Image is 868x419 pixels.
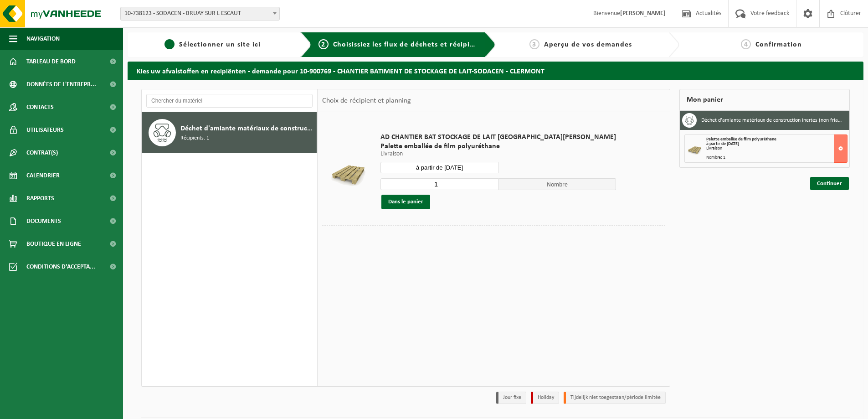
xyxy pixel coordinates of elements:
a: 1Sélectionner un site ici [132,39,293,50]
span: Choisissiez les flux de déchets et récipients [333,41,485,48]
span: Sélectionner un site ici [179,41,261,48]
span: Boutique en ligne [26,233,81,255]
li: Tijdelijk niet toegestaan/période limitée [564,392,666,404]
li: Holiday [531,392,559,404]
a: Continuer [810,177,849,190]
span: Tableau de bord [26,50,76,73]
span: Utilisateurs [26,119,64,141]
span: Données de l'entrepr... [26,73,96,96]
button: Dans le panier [381,195,430,209]
span: Navigation [26,27,60,50]
span: 1 [164,39,175,49]
div: Choix de récipient et planning [318,89,416,112]
span: 2 [318,39,329,49]
div: Nombre: 1 [706,155,847,160]
p: Livraison [380,151,616,157]
strong: à partir de [DATE] [706,141,739,146]
div: Livraison [706,146,847,151]
span: Nombre [498,178,616,190]
span: Conditions d'accepta... [26,255,95,278]
input: Sélectionnez date [380,162,498,173]
h2: Kies uw afvalstoffen en recipiënten - demande pour 10-900769 - CHANTIER BATIMENT DE STOCKAGE DE L... [128,62,863,79]
button: Déchet d'amiante matériaux de construction inertes (non friable) Récipients: 1 [142,112,317,153]
span: 4 [741,39,751,49]
span: Rapports [26,187,54,210]
div: Mon panier [679,89,850,111]
span: Contrat(s) [26,141,58,164]
span: Contacts [26,96,54,119]
span: Palette emballée de film polyuréthane [706,137,776,142]
span: 10-738123 - SODACEN - BRUAY SUR L ESCAUT [121,7,279,20]
input: Chercher du matériel [146,94,313,108]
span: Documents [26,210,61,233]
li: Jour fixe [496,392,526,404]
strong: [PERSON_NAME] [620,10,666,17]
span: Confirmation [755,41,802,48]
span: AD CHANTIER BAT STOCKAGE DE LAIT [GEOGRAPHIC_DATA][PERSON_NAME] [380,133,616,142]
span: Aperçu de vos demandes [544,41,632,48]
span: Récipients: 1 [180,134,209,143]
span: 10-738123 - SODACEN - BRUAY SUR L ESCAUT [120,7,280,21]
span: 3 [529,39,539,49]
span: Déchet d'amiante matériaux de construction inertes (non friable) [180,123,314,134]
h3: Déchet d'amiante matériaux de construction inertes (non friable) [701,113,842,128]
span: Palette emballée de film polyuréthane [380,142,616,151]
span: Calendrier [26,164,60,187]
